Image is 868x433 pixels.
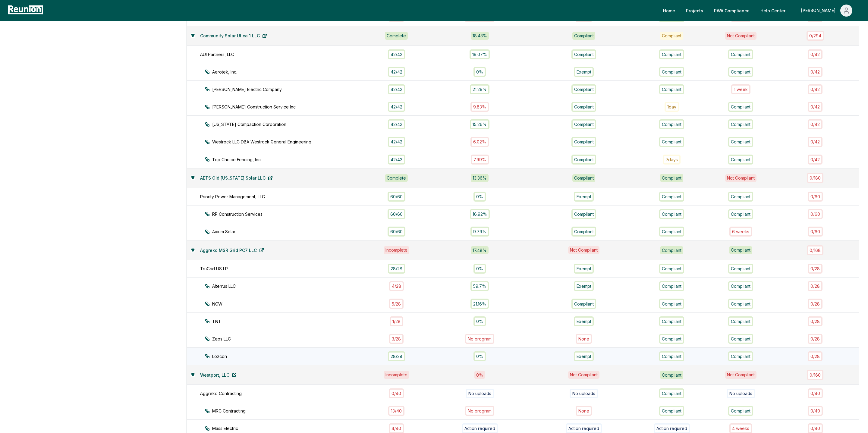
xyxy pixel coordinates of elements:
[389,299,404,309] div: 5 / 28
[796,5,857,17] button: [PERSON_NAME]
[665,102,679,112] div: 1 day
[195,172,278,184] a: AETS Old [US_STATE] Solar LLC
[571,155,596,165] div: Compliant
[731,84,750,94] div: 1 week
[388,351,405,361] div: 28 / 28
[388,67,405,77] div: 42 / 42
[574,316,594,326] div: Exempt
[389,388,404,398] div: 0 / 40
[728,264,753,274] div: Compliant
[572,174,596,182] div: Compliant
[659,209,684,219] div: Compliant
[389,334,404,344] div: 3 / 28
[807,245,823,255] div: 0 / 168
[205,211,378,217] div: RP Construction Services
[808,209,823,219] div: 0 / 60
[473,264,486,274] div: 0%
[725,174,756,182] div: Not Compliant
[466,389,494,398] div: No uploads
[725,32,756,39] div: Not Compliant
[384,246,409,254] div: Incomplete
[808,299,822,309] div: 0 / 28
[808,264,822,274] div: 0 / 28
[807,173,823,183] div: 0 / 180
[470,227,489,237] div: 9.79%
[756,5,790,17] a: Help Center
[574,351,594,361] div: Exempt
[470,102,489,112] div: 9.83%
[728,299,753,309] div: Compliant
[568,371,599,379] div: Not Compliant
[470,281,489,291] div: 59.7%
[729,227,752,237] div: 6 week s
[728,155,753,165] div: Compliant
[195,369,241,381] a: Westport, LLC
[658,5,680,17] a: Home
[205,283,378,289] div: Alterrus LLC
[205,353,378,359] div: Lozcon
[388,209,405,219] div: 60 / 60
[808,388,823,398] div: 0 / 40
[571,227,596,237] div: Compliant
[659,137,684,147] div: Compliant
[470,119,489,129] div: 15.26%
[728,281,753,291] div: Compliant
[574,192,594,202] div: Exempt
[571,119,596,129] div: Compliant
[465,334,494,344] div: No program
[571,299,596,309] div: Compliant
[465,406,494,416] div: No program
[729,246,752,254] div: Compliant
[205,425,378,431] div: Mass Electric
[571,137,596,147] div: Compliant
[388,49,405,59] div: 42 / 42
[205,228,378,235] div: Axium Solar
[470,84,489,94] div: 21.29%
[576,406,592,416] div: None
[659,406,684,416] div: Compliant
[659,227,684,237] div: Compliant
[728,67,753,77] div: Compliant
[808,137,822,147] div: 0 / 42
[728,192,753,202] div: Compliant
[471,174,489,182] div: 13.36 %
[808,227,823,237] div: 0 / 60
[388,227,405,237] div: 60 / 60
[574,264,594,274] div: Exempt
[471,32,489,40] div: 18.43 %
[808,281,822,291] div: 0 / 28
[660,32,683,40] div: Compliant
[728,137,753,147] div: Compliant
[388,264,405,274] div: 28 / 28
[205,301,378,307] div: NCW
[572,32,596,39] div: Compliant
[659,67,684,77] div: Compliant
[200,193,373,200] div: Priority Power Management, LLC
[568,246,599,254] div: Not Compliant
[808,49,822,59] div: 0 / 42
[659,351,684,361] div: Compliant
[471,246,489,254] div: 17.48 %
[728,406,753,416] div: Compliant
[728,351,753,361] div: Compliant
[659,49,684,59] div: Compliant
[728,49,753,59] div: Compliant
[388,102,405,112] div: 42 / 42
[571,49,596,59] div: Compliant
[660,371,683,379] div: Compliant
[808,102,822,112] div: 0 / 42
[205,86,378,93] div: [PERSON_NAME] Electric Company
[474,371,485,379] div: 0 %
[571,209,596,219] div: Compliant
[659,192,684,202] div: Compliant
[195,30,272,42] a: Community Solar Utica 1 LLC
[728,209,753,219] div: Compliant
[663,155,681,165] div: 7 day s
[574,281,594,291] div: Exempt
[473,316,486,326] div: 0%
[808,155,822,165] div: 0 / 42
[728,334,753,344] div: Compliant
[389,281,404,291] div: 4 / 28
[205,318,378,325] div: TNT
[473,67,486,77] div: 0%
